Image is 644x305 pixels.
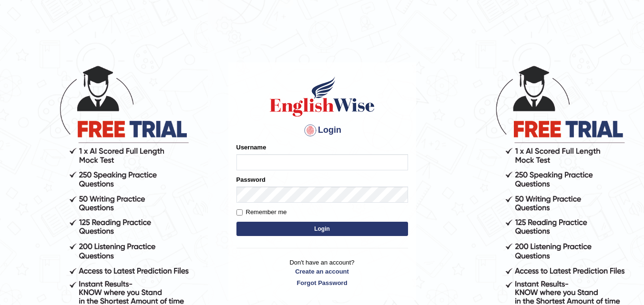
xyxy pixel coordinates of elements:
[236,258,408,287] p: Don't have an account?
[236,143,266,152] label: Username
[236,175,266,184] label: Password
[236,123,408,138] h4: Login
[236,222,408,236] button: Login
[236,278,408,287] a: Forgot Password
[236,267,408,276] a: Create an account
[236,207,287,217] label: Remember me
[236,209,243,216] input: Remember me
[268,75,377,118] img: Logo of English Wise sign in for intelligent practice with AI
